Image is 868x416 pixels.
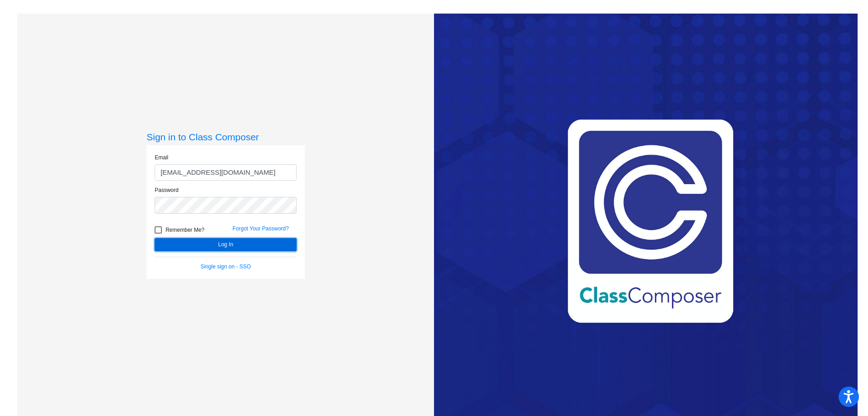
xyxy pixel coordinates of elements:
[232,225,289,232] a: Forgot Your Password?
[165,225,204,235] span: Remember Me?
[155,153,168,162] label: Email
[201,263,251,270] a: Single sign on - SSO
[155,238,297,251] button: Log In
[155,186,179,194] label: Password
[146,131,305,143] h3: Sign in to Class Composer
